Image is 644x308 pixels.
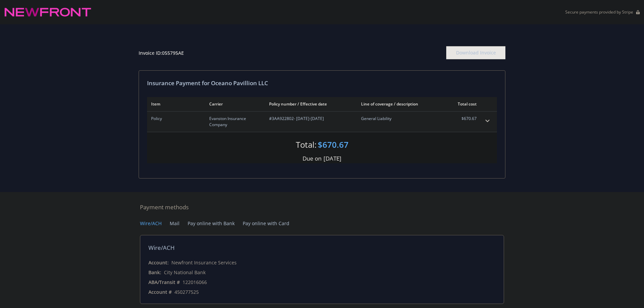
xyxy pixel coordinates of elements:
[209,116,258,128] span: Evanston Insurance Company
[565,9,633,15] p: Secure payments provided by Stripe
[140,220,162,230] button: Wire/ACH
[170,220,180,230] button: Mail
[361,101,440,107] div: Line of coverage / description
[209,101,258,107] div: Carrier
[451,101,477,107] div: Total cost
[151,101,198,107] div: Item
[482,116,493,126] button: expand content
[361,116,440,122] span: General Liability
[148,259,169,266] div: Account:
[147,79,497,88] div: Insurance Payment for Oceano Pavillion LLC
[446,46,505,59] div: Download Invoice
[451,116,477,122] span: $670.67
[296,139,316,150] div: Total:
[164,269,206,276] div: City National Bank
[269,101,350,107] div: Policy number / Effective date
[174,288,199,295] div: 450277525
[148,269,161,276] div: Bank:
[140,203,504,212] div: Payment methods
[324,154,341,163] div: [DATE]
[446,46,505,60] button: Download Invoice
[188,220,235,230] button: Pay online with Bank
[147,112,497,132] div: PolicyEvanston Insurance Company#3AA922802- [DATE]-[DATE]General Liability$670.67expand content
[148,243,175,252] div: Wire/ACH
[139,49,184,56] div: Invoice ID: 055795AE
[243,220,289,230] button: Pay online with Card
[148,288,172,295] div: Account #
[183,279,207,286] div: 122016066
[318,139,349,150] div: $670.67
[171,259,237,266] div: Newfront Insurance Services
[303,154,321,163] div: Due on
[151,116,198,122] span: Policy
[148,279,180,286] div: ABA/Transit #
[269,116,350,122] span: #3AA922802 - [DATE]-[DATE]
